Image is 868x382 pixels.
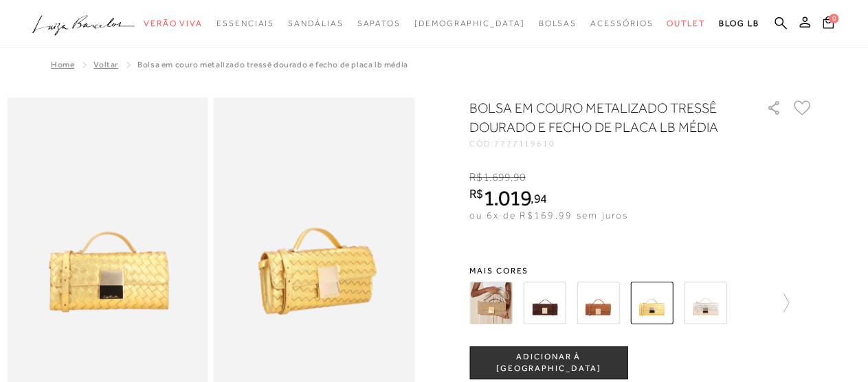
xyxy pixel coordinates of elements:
[523,282,566,324] img: BOLSA EM CAMURÇA TRESSÊ CAFÉ E FECHO DE PLACA LB MÉDIA
[469,282,512,324] img: BOLSA EM CAMURÇA TRESSÊ BEGE FENDI E FECHO DE PLACA LB MÉDIA
[469,346,627,379] button: ADICIONAR À [GEOGRAPHIC_DATA]
[469,98,727,137] h1: BOLSA EM COURO METALIZADO TRESSÊ DOURADO E FECHO DE PLACA LB MÉDIA
[144,19,203,28] span: Verão Viva
[538,19,577,28] span: Bolsas
[531,192,546,205] i: ,
[577,282,619,324] img: BOLSA EM CAMURÇA TRESSÊ CARAMELO E FECHO DE PLACA LB MÉDIA
[494,139,555,148] span: 7777119610
[216,19,274,28] span: Essenciais
[590,11,653,36] a: categoryNavScreenReaderText
[357,19,400,28] span: Sapatos
[667,19,705,28] span: Outlet
[144,11,203,36] a: categoryNavScreenReaderText
[93,60,118,69] a: Voltar
[819,15,838,34] button: 0
[469,139,744,148] div: CÓD:
[511,171,526,183] i: ,
[469,171,482,183] i: R$
[829,14,838,23] span: 0
[469,188,483,200] i: R$
[513,171,525,183] span: 90
[533,191,546,205] span: 94
[630,282,673,324] img: BOLSA EM COURO METALIZADO TRESSÊ DOURADO E FECHO DE PLACA LB MÉDIA
[216,11,274,36] a: categoryNavScreenReaderText
[719,19,759,28] span: BLOG LB
[414,11,525,36] a: noSubCategoriesText
[288,11,343,36] a: categoryNavScreenReaderText
[357,11,400,36] a: categoryNavScreenReaderText
[288,19,343,28] span: Sandálias
[51,60,74,69] a: Home
[684,282,726,324] img: BOLSA EM COURO METALIZADO TRESSÊ DOURADO E FECHO DE PLACA LB MÉDIA
[482,171,511,183] span: 1.699
[483,186,531,210] span: 1.019
[538,11,577,36] a: categoryNavScreenReaderText
[414,19,525,28] span: [DEMOGRAPHIC_DATA]
[667,11,705,36] a: categoryNavScreenReaderText
[590,19,653,28] span: Acessórios
[470,351,627,375] span: ADICIONAR À [GEOGRAPHIC_DATA]
[719,11,759,36] a: BLOG LB
[469,267,813,275] span: Mais cores
[137,60,408,69] span: BOLSA EM COURO METALIZADO TRESSÊ DOURADO E FECHO DE PLACA LB MÉDIA
[469,210,628,221] span: ou 6x de R$169,99 sem juros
